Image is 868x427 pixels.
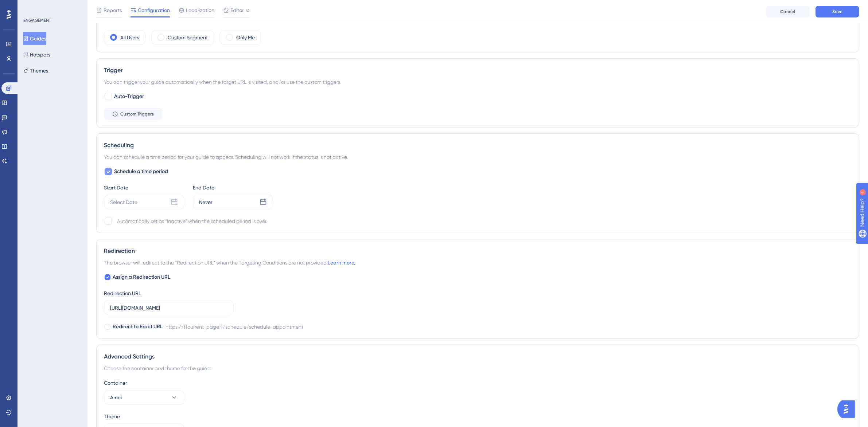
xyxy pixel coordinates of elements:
span: Configuration [138,6,170,15]
button: Cancel [766,6,810,17]
div: Automatically set as “Inactive” when the scheduled period is over. [117,217,267,226]
span: Amei [110,393,122,402]
span: Save [832,9,842,15]
span: The browser will redirect to the “Redirection URL” when the Targeting Conditions are not provided. [104,258,355,267]
iframe: UserGuiding AI Assistant Launcher [837,398,859,420]
div: Theme [104,412,852,421]
span: Editor [230,6,244,15]
span: Localization [186,6,214,15]
div: Select Date [110,198,137,207]
input: https://www.example.com/ [110,304,227,312]
div: Scheduling [104,141,852,150]
div: Trigger [104,66,852,75]
span: Need Help? [17,2,46,11]
div: You can schedule a time period for your guide to appear. Scheduling will not work if the status i... [104,153,852,161]
button: Amei [104,390,184,405]
span: Cancel [781,9,795,15]
div: Container [104,379,852,387]
div: You can trigger your guide automatically when the target URL is visited, and/or use the custom tr... [104,78,852,86]
span: Redirect to Exact URL [113,322,163,331]
label: Custom Segment [168,33,208,42]
span: Reports [104,6,122,15]
div: Advanced Settings [104,352,852,361]
div: Start Date [104,183,184,192]
span: Custom Triggers [120,111,154,117]
div: End Date [193,183,273,192]
button: Save [816,6,859,17]
span: Schedule a time period [114,167,168,176]
button: Custom Triggers [104,108,162,120]
span: Assign a Redirection URL [113,273,170,282]
div: Never [199,198,213,207]
span: Auto-Trigger [114,92,144,101]
div: Redirection URL [104,289,141,298]
label: Only Me [236,33,255,42]
button: Hotspots [23,48,50,61]
div: 4 [51,4,53,9]
label: All Users [120,33,139,42]
button: Guides [23,32,46,45]
button: Themes [23,64,48,77]
div: Redirection [104,247,852,255]
div: ENGAGEMENT [23,17,51,23]
div: Choose the container and theme for the guide. [104,364,852,373]
div: https://{{current-page}}/schedule/schedule-appointment [166,322,303,331]
a: Learn more. [328,260,355,266]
